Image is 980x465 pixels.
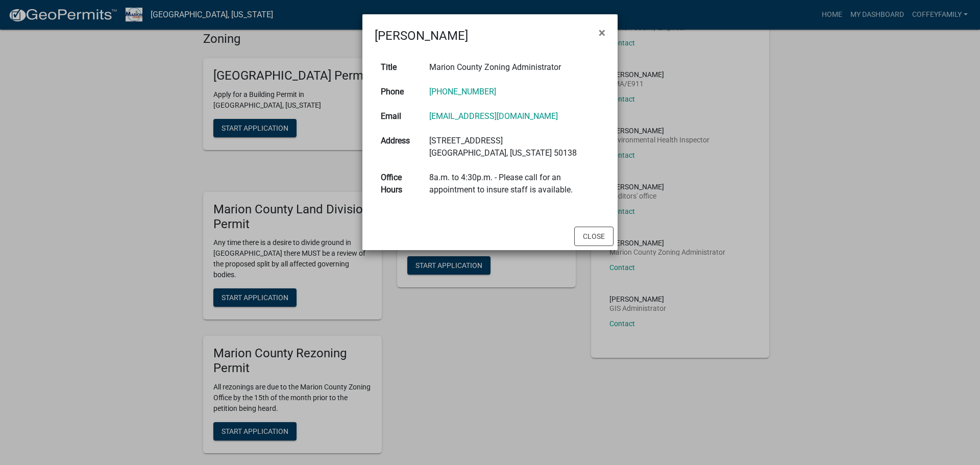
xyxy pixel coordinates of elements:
td: Marion County Zoning Administrator [423,55,605,80]
a: [PHONE_NUMBER] [429,87,496,96]
td: [STREET_ADDRESS] [GEOGRAPHIC_DATA], [US_STATE] 50138 [423,129,605,165]
th: Email [375,104,423,129]
h4: [PERSON_NAME] [375,27,468,45]
a: [EMAIL_ADDRESS][DOMAIN_NAME] [429,111,558,121]
th: Office Hours [375,165,423,202]
button: Close [574,227,614,246]
div: 8a.m. to 4:30p.m. - Please call for an appointment to insure staff is available. [429,172,599,196]
th: Title [375,55,423,80]
button: Close [591,18,614,47]
span: × [599,26,605,40]
th: Phone [375,80,423,104]
th: Address [375,129,423,165]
